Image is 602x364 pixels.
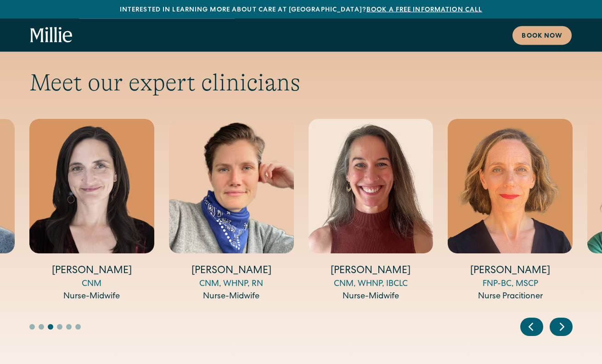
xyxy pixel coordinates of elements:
[520,318,543,336] div: Previous slide
[75,324,81,330] button: Go to slide 6
[512,26,572,45] a: Book now
[169,119,294,303] div: 6 / 14
[309,291,433,303] div: Nurse-Midwife
[29,324,35,330] button: Go to slide 1
[30,27,73,44] a: home
[366,7,482,13] a: Book a free information call
[550,318,573,336] div: Next slide
[29,291,154,303] div: Nurse-Midwife
[309,119,433,303] div: 7 / 14
[448,278,573,291] div: FNP-BC, MSCP
[309,278,433,291] div: CNM, WHNP, IBCLC
[448,264,573,279] h4: [PERSON_NAME]
[169,291,294,303] div: Nurse-Midwife
[29,119,154,303] div: 5 / 14
[29,264,154,279] h4: [PERSON_NAME]
[169,278,294,291] div: CNM, WHNP, RN
[48,324,53,330] button: Go to slide 3
[448,291,573,303] div: Nurse Pracitioner
[448,119,573,303] div: 8 / 14
[169,264,294,279] h4: [PERSON_NAME]
[522,32,563,41] div: Book now
[57,324,62,330] button: Go to slide 4
[66,324,72,330] button: Go to slide 5
[29,278,154,291] div: CNM
[29,68,573,97] h2: Meet our expert clinicians
[309,264,433,279] h4: [PERSON_NAME]
[39,324,44,330] button: Go to slide 2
